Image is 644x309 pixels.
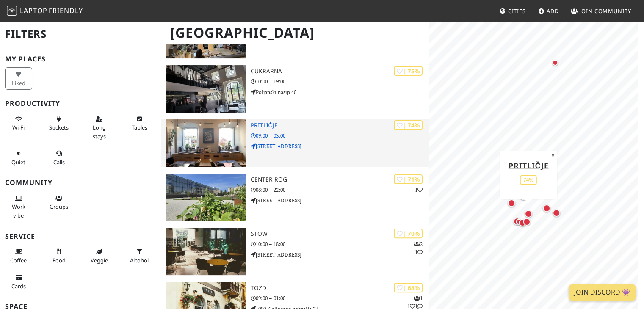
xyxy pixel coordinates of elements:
h3: Pritličje [251,122,430,129]
div: Map marker [514,217,524,227]
a: Center Rog | 71% 1 Center Rog 08:00 – 22:00 [STREET_ADDRESS] [161,174,429,221]
a: LaptopFriendly LaptopFriendly [7,4,83,19]
span: Power sockets [49,124,69,131]
span: Friendly [49,6,83,15]
h3: Tozd [251,284,430,292]
span: Stable Wi-Fi [12,124,25,131]
div: | 74% [394,120,423,130]
p: Poljanski nasip 40 [251,88,430,96]
span: Quiet [11,158,25,166]
button: Work vibe [5,191,32,222]
span: Food [53,257,66,264]
p: 10:00 – 19:00 [251,77,430,86]
span: People working [12,203,25,219]
p: 10:00 – 18:00 [251,240,430,248]
div: Map marker [506,198,517,209]
a: Stow | 70% 21 Stow 10:00 – 18:00 [STREET_ADDRESS] [161,228,429,275]
h3: Service [5,232,156,240]
button: Quiet [5,146,32,169]
button: Tables [126,112,153,135]
a: Add [535,3,562,19]
div: | 68% [394,283,423,292]
img: Pritličje [166,119,245,167]
button: Long stays [86,112,113,143]
h3: Stow [251,230,430,237]
p: 09:00 – 01:00 [251,294,430,302]
img: Stow [166,228,245,275]
h3: Productivity [5,99,156,108]
button: Close popup [549,150,557,160]
div: Map marker [511,216,522,227]
h2: Filters [5,21,156,47]
a: Cities [496,3,529,19]
span: Coffee [10,257,27,264]
div: Map marker [518,191,529,202]
h3: Cukrarna [251,68,430,75]
span: Group tables [50,203,68,210]
p: [STREET_ADDRESS] [251,251,430,259]
button: Calls [45,146,72,169]
button: Coffee [5,245,32,267]
div: Map marker [550,58,560,68]
div: Map marker [521,216,532,227]
span: Cities [508,7,526,15]
a: Cukrarna | 75% Cukrarna 10:00 – 19:00 Poljanski nasip 40 [161,65,429,113]
button: Cards [5,270,32,293]
p: 09:00 – 03:00 [251,132,430,140]
button: Food [45,245,72,267]
div: Map marker [551,207,562,218]
p: 1 [415,186,423,194]
span: Long stays [93,124,106,140]
span: Join Community [579,7,631,15]
div: Map marker [517,217,528,228]
div: 74% [520,175,537,185]
h3: Community [5,179,156,187]
span: Veggie [91,257,108,264]
a: Join Community [567,3,635,19]
p: 08:00 – 22:00 [251,186,430,194]
div: | 70% [394,229,423,238]
p: 2 1 [414,240,423,256]
h1: [GEOGRAPHIC_DATA] [163,21,428,44]
button: Alcohol [126,245,153,267]
a: Pritličje | 74% Pritličje 09:00 – 03:00 [STREET_ADDRESS] [161,119,429,167]
a: Join Discord 👾 [569,284,636,301]
img: Center Rog [166,174,245,221]
img: LaptopFriendly [7,6,17,16]
button: Groups [45,191,72,214]
a: Pritličje [509,160,549,170]
p: [STREET_ADDRESS] [251,196,430,204]
img: Cukrarna [166,65,245,113]
div: Map marker [541,203,552,214]
span: Add [547,7,559,15]
span: Video/audio calls [53,158,65,166]
p: [STREET_ADDRESS] [251,142,430,150]
div: Map marker [523,208,534,219]
h3: Center Rog [251,176,430,183]
button: Veggie [86,245,113,267]
span: Work-friendly tables [132,124,147,131]
span: Credit cards [11,282,26,290]
div: | 75% [394,66,423,76]
span: Laptop [20,6,47,15]
span: Alcohol [130,257,149,264]
div: | 71% [394,174,423,184]
button: Sockets [45,112,72,135]
h3: My Places [5,55,156,63]
button: Wi-Fi [5,112,32,135]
